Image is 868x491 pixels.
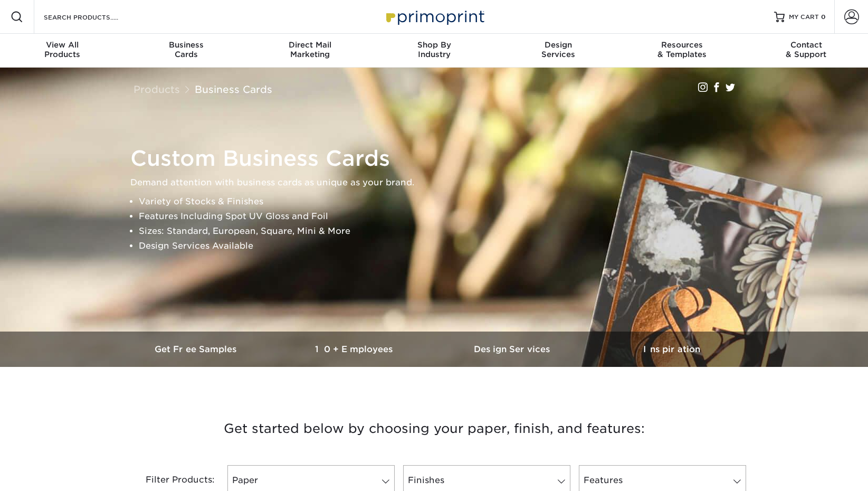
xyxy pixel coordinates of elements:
[195,83,272,95] a: Business Cards
[620,40,744,59] div: & Templates
[130,146,748,171] h1: Custom Business Cards
[744,40,868,59] div: & Support
[124,34,248,68] a: BusinessCards
[124,40,248,59] div: Cards
[620,34,744,68] a: Resources& Templates
[139,239,748,253] li: Design Services Available
[496,34,620,68] a: DesignServices
[126,405,743,452] h3: Get started below by choosing your paper, finish, and features:
[248,34,372,68] a: Direct MailMarketing
[276,344,434,354] h3: 10+ Employees
[118,332,276,367] a: Get Free Samples
[118,344,276,354] h3: Get Free Samples
[276,332,434,367] a: 10+ Employees
[496,40,620,50] span: Design
[130,175,748,190] p: Demand attention with business cards as unique as your brand.
[434,332,593,367] a: Design Services
[139,194,748,209] li: Variety of Stocks & Finishes
[133,83,180,95] a: Products
[744,34,868,68] a: Contact& Support
[248,40,372,59] div: Marketing
[434,344,593,354] h3: Design Services
[381,5,487,28] img: Primoprint
[43,11,146,23] input: SEARCH PRODUCTS.....
[139,224,748,239] li: Sizes: Standard, European, Square, Mini & More
[496,40,620,59] div: Services
[139,209,748,224] li: Features Including Spot UV Gloss and Foil
[593,344,751,354] h3: Inspiration
[744,40,868,50] span: Contact
[789,13,819,22] span: MY CART
[372,34,496,68] a: Shop ByIndustry
[372,40,496,50] span: Shop By
[248,40,372,50] span: Direct Mail
[593,332,751,367] a: Inspiration
[124,40,248,50] span: Business
[372,40,496,59] div: Industry
[620,40,744,50] span: Resources
[821,13,826,21] span: 0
